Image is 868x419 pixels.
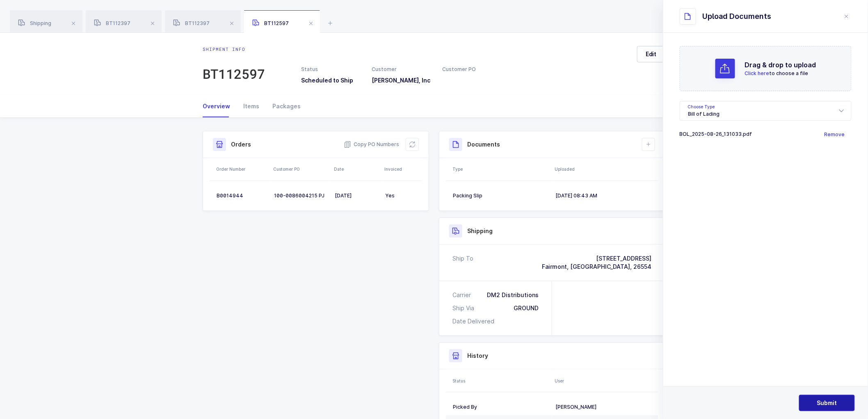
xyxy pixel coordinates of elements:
[274,192,328,199] div: 100-0086004215 PJ
[94,20,130,26] span: BT112397
[217,192,267,199] div: B0014944
[173,20,210,26] span: BT112397
[646,50,657,58] span: Edit
[203,46,265,53] div: Shipment info
[443,66,503,73] div: Customer PO
[487,291,539,299] div: DM2 Distributions
[817,399,837,407] span: Submit
[542,254,651,263] div: [STREET_ADDRESS]
[467,140,500,149] h3: Documents
[216,166,268,172] div: Order Number
[334,166,379,172] div: Date
[542,263,651,270] span: Fairmont, [GEOGRAPHIC_DATA], 26554
[452,317,498,325] div: Date Delivered
[453,404,549,410] div: Picked By
[453,192,549,199] div: Packing Slip
[799,395,855,411] button: Submit
[467,352,488,360] h3: History
[372,76,432,85] h3: [PERSON_NAME], Inc
[452,254,473,271] div: Ship To
[467,227,493,235] h3: Shipping
[452,378,550,384] div: Status
[680,131,752,139] div: BOL_2025-08-26_131033.pdf
[745,60,816,70] h2: Drag & drop to upload
[301,66,362,73] div: Status
[385,192,395,199] span: Yes
[452,291,474,299] div: Carrier
[231,140,251,149] h3: Orders
[237,95,266,117] div: Items
[452,304,477,312] div: Ship Via
[372,66,432,73] div: Customer
[335,192,379,199] div: [DATE]
[555,192,651,199] div: [DATE] 08:43 AM
[252,20,289,26] span: BT112597
[825,131,845,139] button: Remove
[555,378,656,384] div: User
[203,95,237,117] div: Overview
[18,20,51,26] span: Shipping
[745,70,770,76] span: Click here
[555,166,656,172] div: Uploaded
[637,46,665,62] button: Edit
[514,304,539,312] div: GROUND
[344,140,399,149] button: Copy PO Numbers
[842,11,852,21] button: close drawer
[266,95,301,117] div: Packages
[452,166,550,172] div: Type
[384,166,420,172] div: Invoiced
[273,166,329,172] div: Customer PO
[555,404,651,410] div: [PERSON_NAME]
[745,70,816,77] p: to choose a file
[301,76,362,85] h3: Scheduled to Ship
[703,11,772,21] div: Upload Documents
